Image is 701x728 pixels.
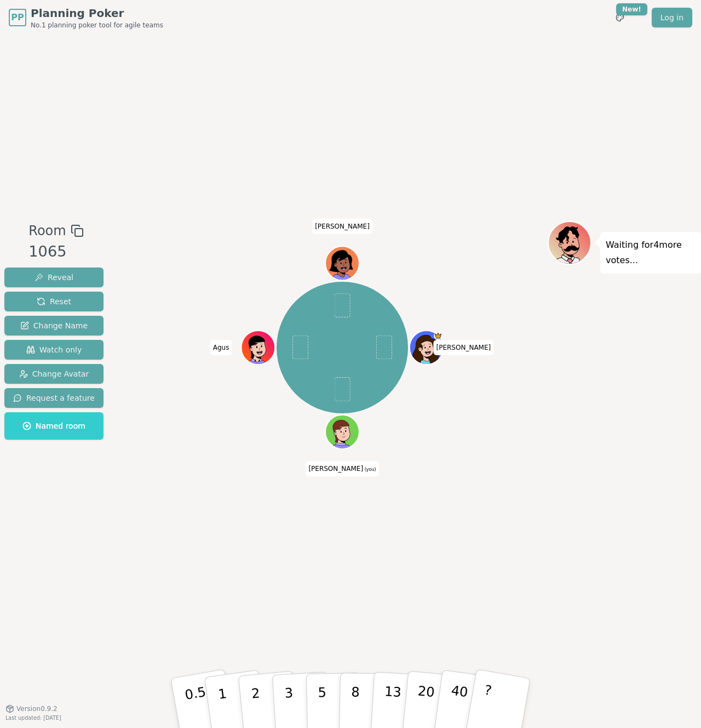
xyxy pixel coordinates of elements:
button: Reset [4,292,104,311]
span: Room [28,221,66,241]
span: Click to change your name [306,461,378,476]
span: Click to change your name [210,340,232,355]
span: (you) [363,467,376,472]
div: New! [616,3,647,15]
button: Named room [4,412,104,440]
button: Request a feature [4,388,104,408]
a: PPPlanning PokerNo.1 planning poker tool for agile teams [9,5,163,30]
span: Reveal [35,272,73,283]
span: diana is the host [434,332,442,340]
span: PP [11,11,24,24]
button: Change Name [4,316,104,335]
span: Reset [37,296,71,307]
p: Waiting for 4 more votes... [606,237,696,268]
span: Last updated: [DATE] [5,715,61,721]
div: 1065 [28,241,83,263]
button: Change Avatar [4,364,104,384]
span: Named room [22,420,85,431]
span: Change Avatar [19,368,89,379]
span: Click to change your name [434,340,494,355]
button: Reveal [4,268,104,287]
span: Watch only [26,344,82,355]
span: Planning Poker [31,5,163,21]
button: New! [610,8,630,27]
button: Version0.9.2 [5,704,58,713]
span: Click to change your name [312,218,372,234]
span: No.1 planning poker tool for agile teams [31,21,163,30]
span: Change Name [20,320,88,331]
button: Click to change your avatar [326,416,358,448]
button: Watch only [4,340,104,360]
a: Log in [652,8,692,27]
span: Version 0.9.2 [16,704,58,713]
span: Request a feature [13,393,95,403]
